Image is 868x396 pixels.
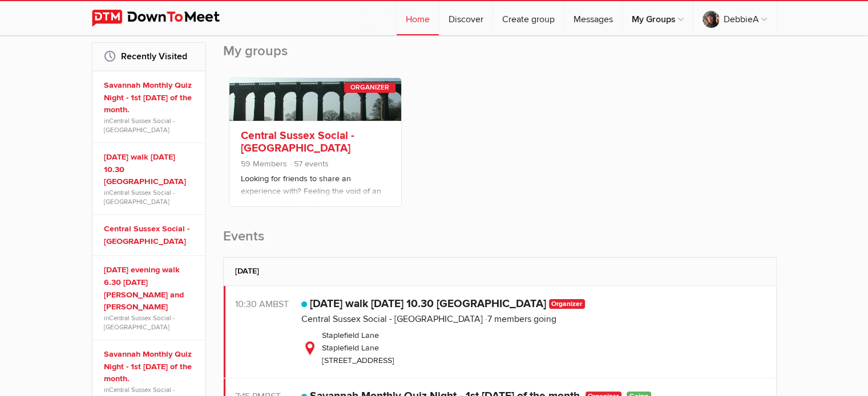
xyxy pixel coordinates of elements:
a: DebbieA [693,1,776,35]
a: Savannah Monthly Quiz Night - 1st [DATE] of the month. [104,348,197,385]
a: Discover [439,1,492,35]
a: [DATE] evening walk 6.30 [DATE] [PERSON_NAME] and [PERSON_NAME] [104,264,197,313]
a: [DATE] walk [DATE] 10.30 [GEOGRAPHIC_DATA] [310,297,546,311]
a: Savannah Monthly Quiz Night - 1st [DATE] of the month. [104,79,197,116]
span: 57 events [289,159,329,169]
span: 7 members going [485,313,556,325]
a: Central Sussex Social - [GEOGRAPHIC_DATA] [301,313,483,325]
h2: [DATE] [235,258,765,285]
p: Looking for friends to share an experience with? Feeling the void of an empty nest? Would like co... [241,173,390,230]
span: 59 Members [241,159,287,169]
img: DownToMeet [92,10,237,27]
div: Organizer [344,83,395,93]
div: Staplefield Lane Staplefield Lane [STREET_ADDRESS] [301,329,765,366]
h2: Events [223,227,777,257]
a: Create group [493,1,564,35]
span: in [104,313,197,332]
a: My Groups [623,1,693,35]
a: Messages [564,1,622,35]
h2: My groups [223,42,777,72]
div: 10:30 AM [235,297,301,311]
a: Central Sussex Social - [GEOGRAPHIC_DATA] [104,223,197,247]
span: in [104,188,197,206]
span: Europe/London [273,299,289,310]
a: Central Sussex Social - [GEOGRAPHIC_DATA] [104,117,175,134]
a: Home [397,1,439,35]
span: in [104,116,197,134]
h2: Recently Visited [104,43,194,70]
a: [DATE] walk [DATE] 10.30 [GEOGRAPHIC_DATA] [104,151,197,188]
span: Organizer [549,299,586,309]
a: Central Sussex Social - [GEOGRAPHIC_DATA] [241,129,354,155]
a: Central Sussex Social - [GEOGRAPHIC_DATA] [104,189,175,206]
a: Central Sussex Social - [GEOGRAPHIC_DATA] [104,314,175,331]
